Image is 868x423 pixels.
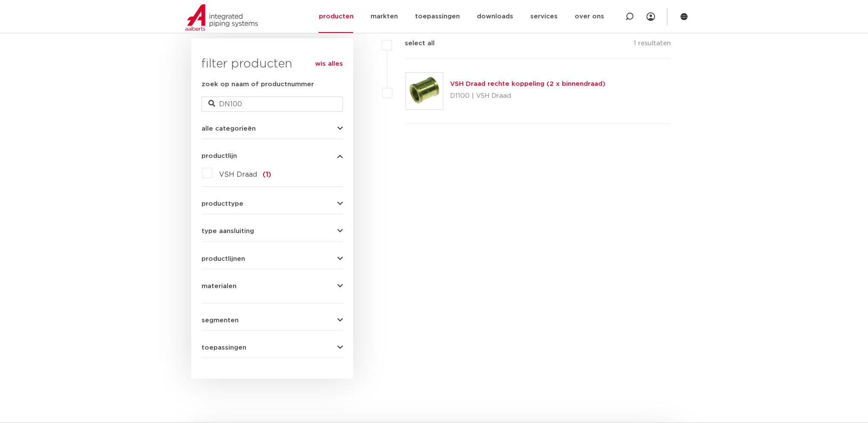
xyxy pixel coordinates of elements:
label: select all [392,38,435,49]
span: productlijnen [202,256,245,262]
button: segmenten [202,317,343,324]
span: toepassingen [202,344,246,351]
button: productlijn [202,153,343,159]
button: alle categorieën [202,125,343,132]
span: alle categorieën [202,125,256,132]
span: type aansluiting [202,228,254,234]
span: productlijn [202,153,237,159]
a: VSH Draad rechte koppeling (2 x binnendraad) [450,81,605,87]
h3: filter producten [202,55,343,73]
span: segmenten [202,317,239,324]
button: materialen [202,283,343,289]
label: zoek op naam of productnummer [202,79,314,90]
span: VSH Draad [219,171,257,178]
p: D1100 | VSH Draad [450,89,605,103]
button: producttype [202,201,343,207]
img: Thumbnail for VSH Draad rechte koppeling (2 x binnendraad) [406,73,443,109]
button: type aansluiting [202,228,343,234]
button: productlijnen [202,256,343,262]
button: toepassingen [202,344,343,351]
span: (1) [263,171,271,178]
input: zoeken [202,96,343,112]
a: wis alles [315,59,343,69]
p: 1 resultaten [633,38,670,52]
span: materialen [202,283,237,289]
span: producttype [202,201,243,207]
